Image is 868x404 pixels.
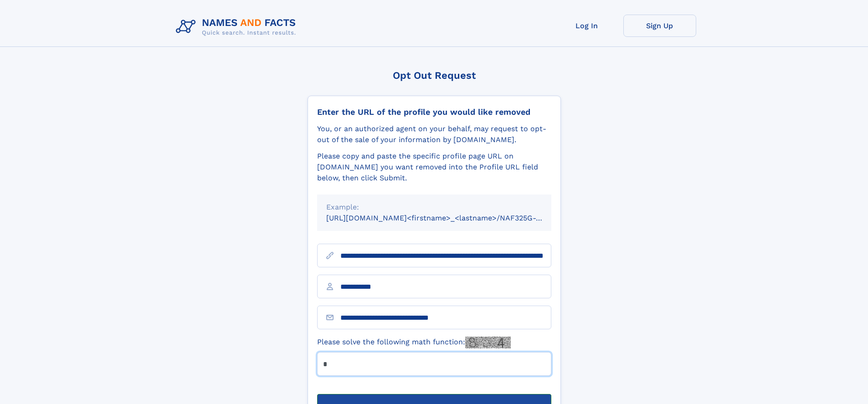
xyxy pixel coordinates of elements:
[326,214,569,222] small: [URL][DOMAIN_NAME]<firstname>_<lastname>/NAF325G-xxxxxxxx
[326,202,542,213] div: Example:
[623,15,696,37] a: Sign Up
[317,107,551,117] div: Enter the URL of the profile you would like removed
[172,15,303,39] img: Logo Names and Facts
[550,15,623,37] a: Log In
[308,70,561,81] div: Opt Out Request
[317,151,551,184] div: Please copy and paste the specific profile page URL on [DOMAIN_NAME] you want removed into the Pr...
[317,123,551,145] div: You, or an authorized agent on your behalf, may request to opt-out of the sale of your informatio...
[317,337,511,348] label: Please solve the following math function:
